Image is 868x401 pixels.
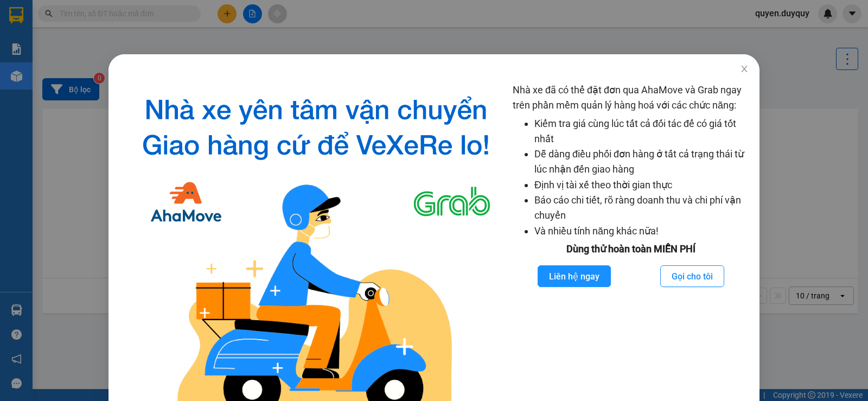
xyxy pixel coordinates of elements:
[538,265,611,287] button: Liên hệ ngay
[534,193,749,224] li: Báo cáo chi tiết, rõ ràng doanh thu và chi phí vận chuyển
[534,147,749,177] li: Dễ dàng điều phối đơn hàng ở tất cả trạng thái từ lúc nhận đến giao hàng
[534,224,749,239] li: Và nhiều tính năng khác nữa!
[729,54,759,85] button: Close
[549,270,599,283] span: Liên hệ ngay
[513,241,749,257] div: Dùng thử hoàn toàn MIỄN PHÍ
[534,116,749,147] li: Kiểm tra giá cùng lúc tất cả đối tác để có giá tốt nhất
[740,65,749,73] span: close
[660,265,724,287] button: Gọi cho tôi
[672,270,713,283] span: Gọi cho tôi
[534,177,749,193] li: Định vị tài xế theo thời gian thực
